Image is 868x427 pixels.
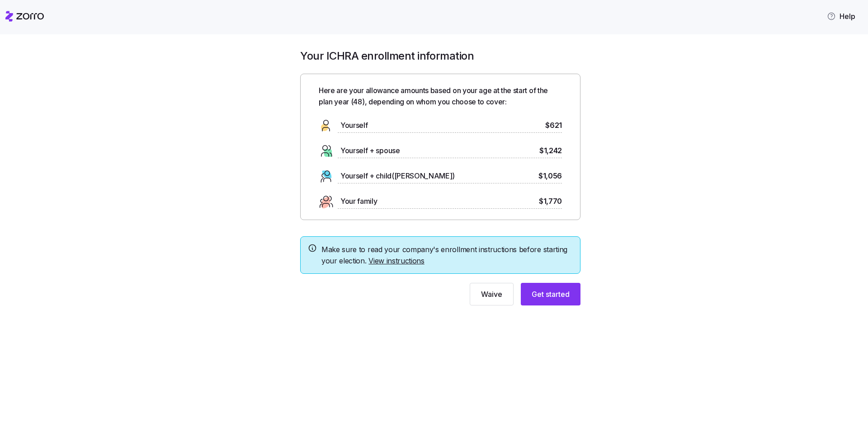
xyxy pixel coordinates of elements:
span: Get started [532,289,570,300]
span: Make sure to read your company's enrollment instructions before starting your election. [321,244,573,267]
button: Get started [521,283,580,305]
span: $1,242 [539,145,562,156]
button: Help [820,7,863,25]
button: Waive [470,283,514,305]
span: $1,770 [539,196,562,207]
span: Here are your allowance amounts based on your age at the start of the plan year ( 48 ), depending... [319,85,562,108]
span: Help [827,11,855,22]
span: Your family [340,196,377,207]
span: Yourself + child([PERSON_NAME]) [340,170,455,182]
h1: Your ICHRA enrollment information [300,49,580,63]
span: Waive [481,289,502,300]
span: Yourself + spouse [340,145,400,156]
span: $621 [545,120,562,131]
span: $1,056 [538,170,562,182]
a: View instructions [368,256,425,265]
span: Yourself [340,120,368,131]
